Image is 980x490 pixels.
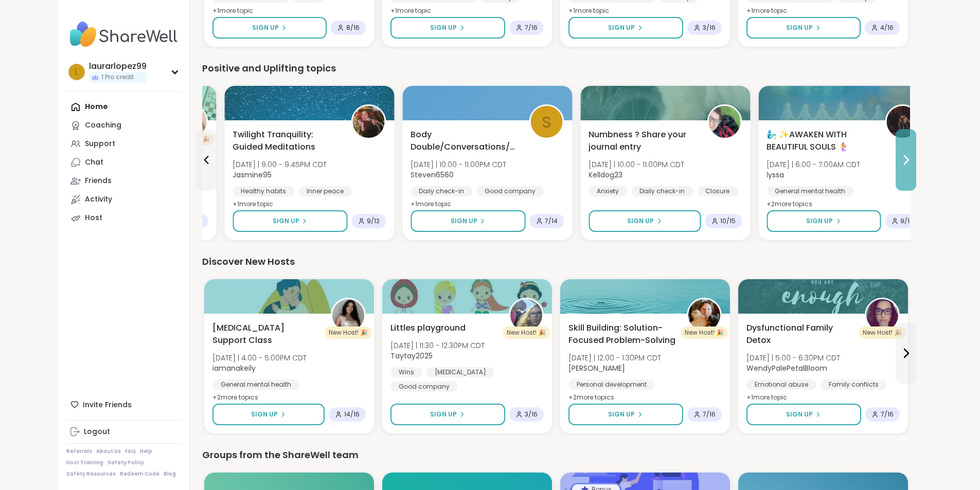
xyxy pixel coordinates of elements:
button: Sign Up [233,210,347,232]
span: Sign Up [608,23,635,32]
div: Positive and Uplifting topics [202,61,910,76]
button: Sign Up [390,17,505,39]
span: [MEDICAL_DATA] Support Class [212,322,319,347]
span: 8 / 16 [346,24,360,32]
img: Jasmine95 [352,106,384,138]
div: Daily check-in [631,186,693,196]
a: Activity [66,190,181,209]
b: Taytay2025 [390,351,433,361]
a: Referrals [66,448,92,455]
img: Kelldog23 [708,106,740,138]
div: Groups from the ShareWell team [202,448,910,462]
span: Sign Up [430,23,457,32]
img: ShareWell Nav Logo [66,16,181,52]
div: Invite Friends [66,395,181,414]
span: [DATE] | 12:00 - 1:30PM CDT [568,353,661,363]
div: Personal development [568,379,655,390]
span: Sign Up [608,410,635,419]
span: Twilight Tranquility: Guided Meditations [233,129,340,153]
div: Logout [84,427,110,437]
b: [PERSON_NAME] [568,363,625,373]
div: General mental health [212,379,299,390]
span: 3 / 16 [525,410,538,419]
span: S [542,110,551,134]
a: Host [66,209,181,227]
span: Skill Building: Solution-Focused Problem-Solving [568,322,675,347]
a: Chat [66,153,181,172]
a: Safety Resources [66,470,116,478]
div: New Host! 🎉 [859,326,906,339]
div: General mental health [767,186,853,196]
div: [MEDICAL_DATA] [426,367,494,377]
a: Coaching [66,116,181,135]
div: Anxiety [589,186,627,196]
span: Numbness ? Share your journal entry [589,129,696,153]
a: Blog [164,470,176,478]
span: 7 / 16 [881,410,894,419]
span: 10 / 15 [720,217,736,225]
span: Sign Up [627,216,654,226]
img: lyssa [886,106,918,138]
b: Steven6560 [411,170,454,180]
span: 3 / 16 [703,24,716,32]
a: Redeem Code [120,470,159,478]
img: sarah28 [174,106,206,138]
span: 🧞‍♂️ ✨AWAKEN WITH BEAUTIFUL SOULS 🧜‍♀️ [767,129,874,153]
button: Sign Up [390,404,505,425]
a: About Us [96,448,121,455]
div: New Host! 🎉 [681,326,728,339]
div: Daily check-in [411,186,472,196]
a: Support [66,135,181,153]
span: Sign Up [806,216,833,226]
button: Sign Up [589,210,701,232]
div: New Host! 🎉 [325,326,372,339]
span: 7 / 14 [545,217,558,225]
a: FAQ [125,448,136,455]
b: Kelldog23 [589,170,622,180]
span: 14 / 16 [344,410,360,419]
span: Sign Up [430,410,457,419]
span: l [75,65,78,79]
span: [DATE] | 10:00 - 11:00PM CDT [589,159,684,170]
img: Taytay2025 [510,299,542,331]
span: Sign Up [451,216,477,226]
div: Inner peace [298,186,352,196]
a: Safety Policy [108,459,144,466]
div: Host [85,213,102,223]
span: Sign Up [273,216,299,226]
span: Sign Up [251,410,278,419]
div: Discover New Hosts [202,255,910,269]
span: 1 Pro credit [101,73,134,82]
div: Healthy habits [233,186,294,196]
div: Wins [390,367,422,377]
button: Sign Up [212,17,327,39]
span: [DATE] | 10:00 - 11:00PM CDT [411,159,506,170]
img: iamanakeily [332,299,364,331]
span: 4 / 16 [880,24,894,32]
div: New Host! 🎉 [503,326,550,339]
span: 9 / 16 [900,217,914,225]
img: LuAnn [688,299,720,331]
b: lyssa [767,170,784,180]
div: Emotional abuse [746,379,816,390]
a: Logout [66,423,181,441]
img: WendyPalePetalBloom [866,299,898,331]
button: Sign Up [411,210,525,232]
span: [DATE] | 11:30 - 12:30PM CDT [390,340,485,351]
div: Chat [85,157,103,168]
span: Sign Up [786,23,813,32]
b: iamanakeily [212,363,256,373]
button: Sign Up [568,404,683,425]
span: Sign Up [252,23,279,32]
span: Sign Up [786,410,813,419]
span: [DATE] | 5:00 - 6:30PM CDT [746,353,840,363]
a: Help [140,448,152,455]
button: Sign Up [212,404,325,425]
span: [DATE] | 9:00 - 9:45PM CDT [233,159,327,170]
div: Coaching [85,120,121,131]
button: Sign Up [767,210,881,232]
span: [DATE] | 6:00 - 7:00AM CDT [767,159,860,170]
div: laurarlopez99 [89,61,147,72]
div: Activity [85,194,112,205]
span: 7 / 16 [525,24,538,32]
